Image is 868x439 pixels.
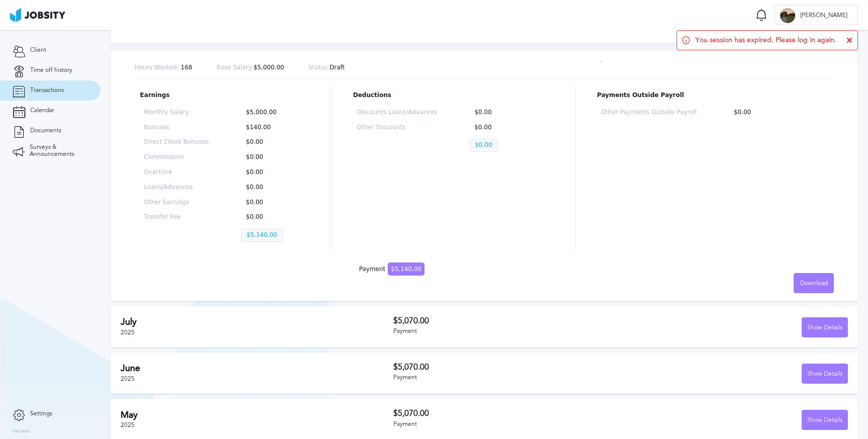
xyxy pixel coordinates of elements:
[30,127,61,134] span: Documents
[695,36,836,44] span: You session has expired. Please log in again.
[135,64,179,71] span: Hours Worked:
[140,92,310,99] p: Earnings
[729,109,824,116] p: $0.00
[802,364,847,384] div: Show Details
[802,317,848,337] button: Show Details
[393,409,621,418] h3: $5,070.00
[216,64,284,71] p: $5,000.00
[393,328,621,335] div: Payment
[30,144,88,158] span: Surveys & Announcements
[121,329,135,336] span: 2025
[780,8,795,23] div: H
[800,280,828,287] span: Download
[30,87,64,94] span: Transactions
[359,266,424,273] div: Payment
[469,124,550,131] p: $0.00
[144,139,209,146] p: Direct Client Bonuses
[241,169,306,176] p: $0.00
[144,169,209,176] p: Overtime
[469,109,550,116] p: $0.00
[597,92,828,99] p: Payments Outside Payroll
[30,47,46,54] span: Client
[795,12,852,19] span: [PERSON_NAME]
[144,154,209,161] p: Commissions
[30,67,72,74] span: Time off history
[30,107,54,114] span: Calendar
[393,374,621,381] div: Payment
[241,184,306,191] p: $0.00
[802,410,847,430] div: Show Details
[135,64,192,71] p: 168
[241,124,306,131] p: $140.00
[775,5,858,25] button: H[PERSON_NAME]
[393,316,621,325] h3: $5,070.00
[121,410,393,420] h2: May
[121,363,393,374] h2: June
[802,364,848,384] button: Show Details
[794,273,834,293] button: Download
[357,124,438,131] p: Other Discounts
[601,109,696,116] p: Other Payments Outside Payroll
[308,64,330,71] span: Status:
[10,8,65,22] img: ab4bad089aa723f57921c736e9817d99.png
[216,64,254,71] span: Base Salary:
[469,139,497,152] p: $0.00
[241,154,306,161] p: $0.00
[121,421,135,428] span: 2025
[144,184,209,191] p: Loans/Advances
[802,318,847,338] div: Show Details
[241,214,306,221] p: $0.00
[393,363,621,372] h3: $5,070.00
[121,317,393,327] h2: July
[144,214,209,221] p: Transfer Fee
[357,109,438,116] p: Discounts Loans/Advances
[13,428,31,434] label: Version:
[241,109,306,116] p: $5,000.00
[241,229,283,242] p: $5,140.00
[30,410,52,417] span: Settings
[241,139,306,146] p: $0.00
[144,199,209,206] p: Other Earnings
[393,421,621,428] div: Payment
[144,109,209,116] p: Monthly Salary
[308,64,345,71] p: Draft
[121,375,135,382] span: 2025
[144,124,209,131] p: Bonuses
[353,92,554,99] p: Deductions
[802,410,848,430] button: Show Details
[388,262,424,276] span: $5,140.00
[241,199,306,206] p: $0.00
